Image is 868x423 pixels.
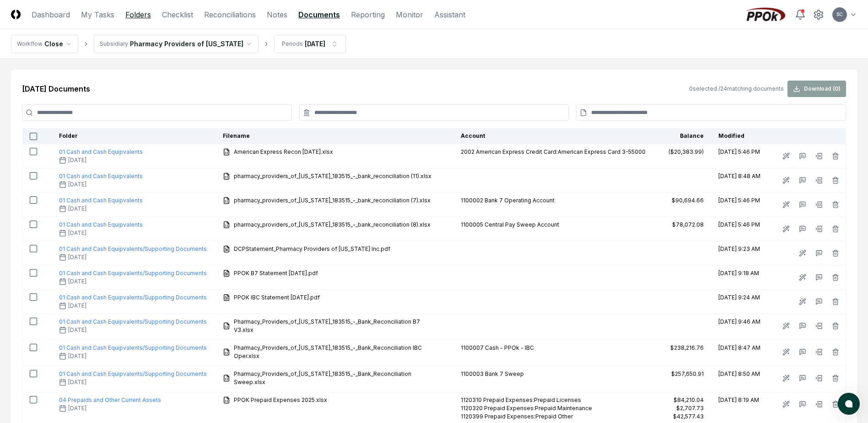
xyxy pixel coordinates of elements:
div: 1100005 Central Pay Sweep Account [461,221,648,229]
th: Balance [655,128,711,144]
div: ($20,383.99) [669,148,704,156]
span: pharmacy_providers_of_[US_STATE]_183515_-_bank_reconciliation (8).xlsx [234,221,431,229]
img: PPOk logo [744,7,787,22]
div: 1100007 Cash - PPOk - IBC [461,344,648,352]
div: 0 selected / 24 matching documents [689,85,784,93]
a: Checklist [162,9,193,20]
button: atlas-launcher [838,393,860,415]
div: 1100003 Bank 7 Sweep [461,370,648,378]
span: 01 Cash and Cash Equipvalents [59,148,143,155]
div: [DATE] [59,352,209,360]
a: Pharmacy_Providers_of_[US_STATE]_183515_-_Bank_Reconciliation B7 V3.xlsx [223,318,446,334]
a: Assistant [434,9,465,20]
button: SC [831,6,848,23]
a: 01 Cash and Cash Equipvalents [59,221,143,228]
td: [DATE] 8:48 AM [711,168,770,193]
a: PPOK B7 Statement [DATE].pdf [223,269,329,277]
button: Periods[DATE] [274,35,346,53]
img: Logo [11,10,21,19]
td: [DATE] 5:46 PM [711,144,770,168]
div: [DATE] [59,326,209,334]
td: [DATE] 5:46 PM [711,193,770,217]
th: Folder [52,128,216,144]
td: [DATE] 5:46 PM [711,217,770,241]
div: Subsidiary [100,40,128,48]
div: $2,707.73 [676,404,704,412]
td: [DATE] 8:47 AM [711,340,770,366]
span: DCPStatement_Pharmacy Providers of [US_STATE] Inc.pdf [234,245,390,253]
th: Account [453,128,655,144]
th: Filename [216,128,453,144]
a: Reconciliations [204,9,256,20]
div: $84,210.04 [674,396,704,404]
td: [DATE] 9:24 AM [711,290,770,314]
a: 01 Cash and Cash Equipvalents/Supporting Documents [59,270,207,277]
div: [DATE] [59,253,209,261]
div: 1120320 Prepaid Expenses:Prepaid Maintenance [461,404,648,412]
span: Pharmacy_Providers_of_[US_STATE]_183515_-_Bank_Reconciliation Sweep.xlsx [234,370,435,386]
td: [DATE] 9:23 AM [711,241,770,266]
h2: [DATE] Documents [22,83,90,94]
div: $238,216.76 [670,344,704,352]
div: [DATE] [59,229,209,237]
span: PPOK Prepaid Expenses 2025.xlsx [234,396,327,404]
div: Periods [282,40,303,48]
span: Pharmacy_Providers_of_[US_STATE]_183515_-_Bank_Reconciliation IBC Oper.xlsx [234,344,435,360]
a: 01 Cash and Cash Equipvalents/Supporting Documents [59,370,207,377]
div: [DATE] [59,180,209,189]
a: American Express Recon [DATE].xlsx [223,148,344,156]
a: PPOK Prepaid Expenses 2025.xlsx [223,396,338,404]
div: $78,072.08 [672,221,704,229]
span: SC [836,11,843,18]
a: 01 Cash and Cash Equipvalents/Supporting Documents [59,344,207,351]
a: pharmacy_providers_of_[US_STATE]_183515_-_bank_reconciliation (8).xlsx [223,221,442,229]
a: 01 Cash and Cash Equipvalents [59,197,143,204]
a: Folders [125,9,151,20]
div: [DATE] [59,302,209,310]
a: pharmacy_providers_of_[US_STATE]_183515_-_bank_reconciliation (7).xlsx [223,196,442,205]
div: [DATE] [59,378,209,386]
div: $90,694.66 [672,196,704,205]
span: pharmacy_providers_of_[US_STATE]_183515_-_bank_reconciliation (7).xlsx [234,196,431,205]
div: [DATE] [59,277,209,286]
div: $257,650.91 [671,370,704,378]
a: My Tasks [81,9,114,20]
span: PPOK B7 Statement [DATE].pdf [234,269,318,277]
div: 1100002 Bank 7 Operating Account [461,196,648,205]
div: Workflow [17,40,43,48]
th: Modified [711,128,770,144]
a: PPOK IBC Statement [DATE].pdf [223,293,331,302]
a: 01 Cash and Cash Equipvalents/Supporting Documents [59,294,207,301]
a: 01 Cash and Cash Equipvalents/Supporting Documents [59,318,207,325]
td: [DATE] 9:18 AM [711,266,770,290]
div: 1120310 Prepaid Expenses:Prepaid Licenses [461,396,648,404]
nav: breadcrumb [11,35,346,53]
a: Pharmacy_Providers_of_[US_STATE]_183515_-_Bank_Reconciliation IBC Oper.xlsx [223,344,446,360]
a: Notes [267,9,287,20]
a: Pharmacy_Providers_of_[US_STATE]_183515_-_Bank_Reconciliation Sweep.xlsx [223,370,446,386]
span: Pharmacy_Providers_of_[US_STATE]_183515_-_Bank_Reconciliation B7 V3.xlsx [234,318,435,334]
div: [DATE] [59,205,209,213]
div: [DATE] [59,404,209,412]
a: DCPStatement_Pharmacy Providers of [US_STATE] Inc.pdf [223,245,401,253]
a: 01 Cash and Cash Equipvalents/Supporting Documents [59,245,207,252]
span: 04 Prepaids and Other Current Assets [59,396,161,403]
a: Documents [298,9,340,20]
td: [DATE] 9:46 AM [711,314,770,340]
a: pharmacy_providers_of_[US_STATE]_183515_-_bank_reconciliation (11).xlsx [223,172,442,180]
div: [DATE] [59,156,209,164]
div: $42,577.43 [673,412,704,421]
a: Monitor [396,9,423,20]
span: pharmacy_providers_of_[US_STATE]_183515_-_bank_reconciliation (11).xlsx [234,172,431,180]
span: American Express Recon [DATE].xlsx [234,148,333,156]
a: 01 Cash and Cash Equipvalents [59,173,143,179]
div: 2002 American Express Credit Card:American Express Card 3-55000 [461,148,648,156]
